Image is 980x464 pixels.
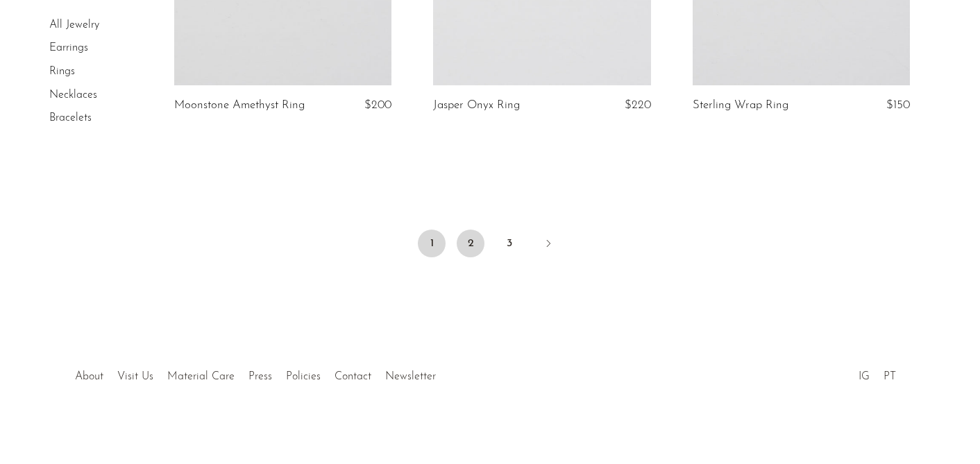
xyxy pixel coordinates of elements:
[248,371,272,382] a: Press
[286,371,321,382] a: Policies
[886,99,910,111] span: $150
[496,230,523,257] a: 3
[852,360,903,386] ul: Social Medias
[859,371,870,382] a: IG
[174,99,305,112] a: Moonstone Amethyst Ring
[49,43,88,54] a: Earrings
[457,230,484,257] a: 2
[49,89,97,101] a: Necklaces
[433,99,520,112] a: Jasper Onyx Ring
[534,230,562,260] a: Next
[625,99,651,111] span: $220
[117,371,153,382] a: Visit Us
[884,371,896,382] a: PT
[49,19,99,31] a: All Jewelry
[49,66,75,77] a: Rings
[364,99,391,111] span: $200
[167,371,235,382] a: Material Care
[693,99,788,112] a: Sterling Wrap Ring
[49,112,92,123] a: Bracelets
[75,371,103,382] a: About
[418,230,446,257] span: 1
[68,360,443,386] ul: Quick links
[335,371,371,382] a: Contact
